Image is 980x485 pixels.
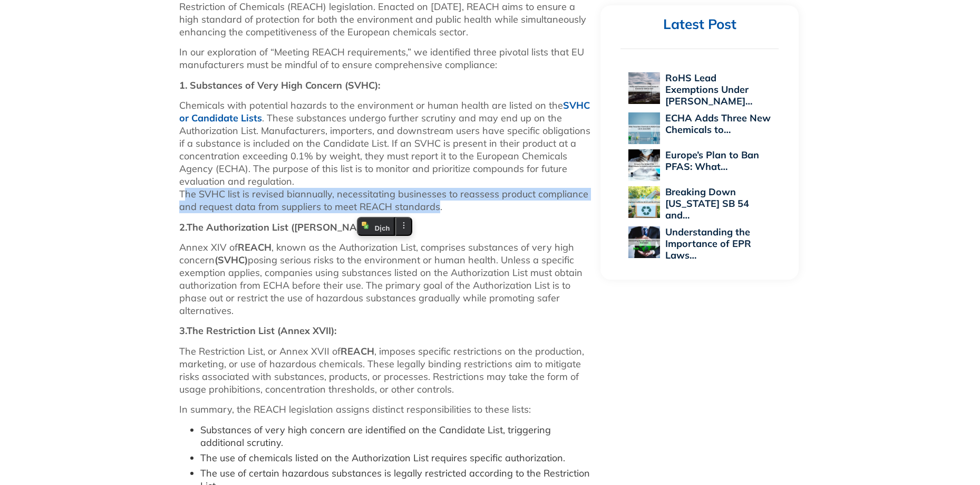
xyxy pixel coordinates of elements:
[215,254,248,266] strong: (SVHC)
[179,325,336,337] strong: 3.The Restriction List (Annex XVII):
[628,112,660,144] img: ECHA Adds Three New Chemicals to REACH Candidate List in June 2025
[665,186,749,221] a: Breaking Down [US_STATE] SB 54 and…
[628,226,660,258] img: Understanding the Importance of EPR Laws for Businesses
[238,241,271,253] strong: REACH
[179,221,380,233] strong: 2.The Authorization List ([PERSON_NAME]):
[179,403,590,416] p: In summary, the REACH legislation assigns distinct responsibilities to these lists:
[179,345,590,396] p: The Restriction List, or Annex XVII of , imposes specific restrictions on the production, marketi...
[341,345,374,357] strong: REACH
[628,186,660,218] img: Breaking Down California SB 54 and the EPR Mandate
[179,241,590,317] p: Annex XIV of , known as the Authorization List, comprises substances of very high concern posing ...
[179,99,590,213] p: Chemicals with potential hazards to the environment or human health are listed on the . These sub...
[628,72,660,104] img: RoHS Lead Exemptions Under Annex III A Guide for 2025 to 2027
[620,16,779,33] h2: Latest Post
[665,72,752,107] a: RoHS Lead Exemptions Under [PERSON_NAME]…
[665,149,759,173] a: Europe’s Plan to Ban PFAS: What…
[179,46,590,71] p: In our exploration of “Meeting REACH requirements,” we identified three pivotal lists that EU man...
[179,99,590,124] a: SVHC or Candidate Lists
[665,112,771,136] a: ECHA Adds Three New Chemicals to…
[665,226,751,261] a: Understanding the Importance of EPR Laws…
[628,149,660,181] img: Europe’s Plan to Ban PFAS: What It Means for Industry and Consumers
[200,424,590,449] li: Substances of very high concern are identified on the Candidate List, triggering additional scrut...
[179,79,380,91] strong: 1. Substances of Very High Concern (SVHC):
[200,452,590,464] li: The use of chemicals listed on the Authorization List requires specific authorization.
